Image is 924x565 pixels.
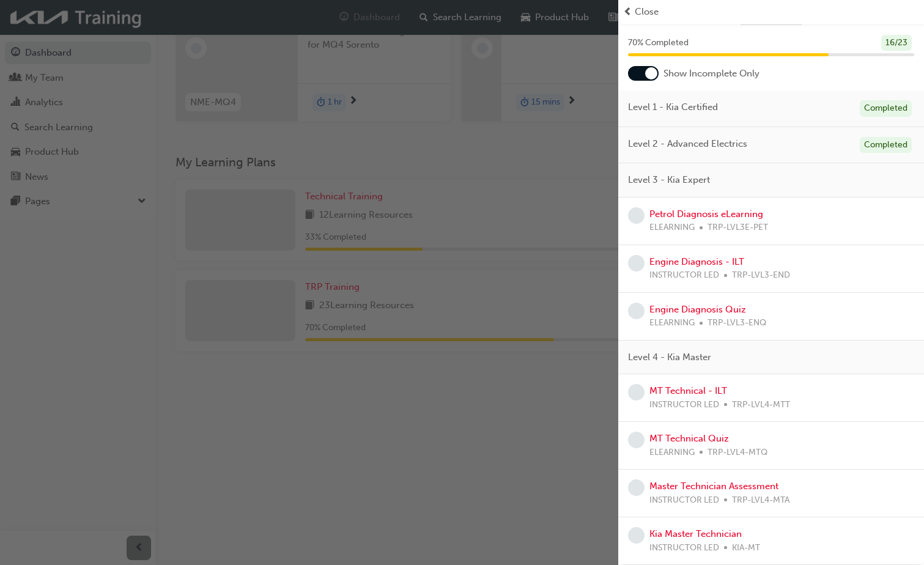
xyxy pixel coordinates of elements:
a: Kia Master Technician [649,528,742,539]
a: MT Technical - ILT [649,385,727,396]
a: Petrol Diagnosis eLearning [649,209,763,220]
span: ELEARNING [649,316,695,330]
span: INSTRUCTOR LED [649,493,719,508]
span: INSTRUCTOR LED [649,541,719,555]
span: TRP-LVL4-MTA [732,493,789,508]
span: Close [635,5,659,19]
span: Level 4 - Kia Master [628,350,711,364]
span: Show Incomplete Only [663,67,760,81]
div: Completed [860,100,912,117]
span: learningRecordVerb_NONE-icon [628,255,645,271]
a: MT Technical Quiz [649,433,729,444]
span: Level 1 - Kia Certified [628,100,718,114]
span: TRP-LVL3-END [732,268,790,282]
span: learningRecordVerb_NONE-icon [628,527,645,544]
span: ELEARNING [649,446,695,460]
span: INSTRUCTOR LED [649,398,719,412]
span: TRP-LVL4-MTQ [708,446,767,460]
a: Engine Diagnosis - ILT [649,256,744,267]
a: Master Technician Assessment [649,481,778,492]
span: 70 % Completed [628,36,689,50]
span: TRP-LVL4-MTT [732,398,790,412]
span: prev-icon [623,5,632,19]
div: Completed [860,137,912,153]
span: learningRecordVerb_NONE-icon [628,479,645,496]
span: Level 2 - Advanced Electrics [628,137,747,151]
a: Engine Diagnosis Quiz [649,304,746,315]
span: TRP-LVL3E-PET [708,221,768,235]
button: prev-iconClose [623,5,919,19]
span: learningRecordVerb_NONE-icon [628,207,645,224]
span: KIA-MT [732,541,760,555]
span: TRP-LVL3-ENQ [708,316,766,330]
span: INSTRUCTOR LED [649,268,719,282]
span: learningRecordVerb_NONE-icon [628,303,645,319]
span: ELEARNING [649,221,695,235]
div: 16 / 23 [881,35,912,51]
span: learningRecordVerb_NONE-icon [628,432,645,448]
span: Level 3 - Kia Expert [628,173,710,187]
span: learningRecordVerb_NONE-icon [628,384,645,401]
